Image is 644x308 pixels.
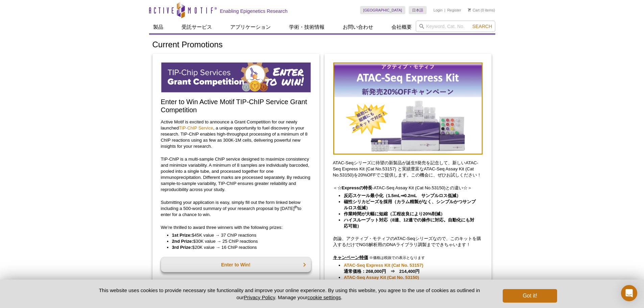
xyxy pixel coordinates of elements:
a: Register [447,8,461,13]
button: Got it! [503,289,557,303]
a: 学術・技術情報 [285,21,329,33]
strong: 通常価格：268,000円 ⇒ 214,400円 [344,263,423,274]
span: Search [472,24,492,29]
a: 製品 [149,21,167,33]
strong: 2nd Prize: [172,239,193,244]
a: TIP-ChIP Service [179,125,213,131]
a: [GEOGRAPHIC_DATA] [360,6,406,14]
h1: Current Promotions [152,40,492,50]
button: cookie settings [307,294,341,300]
img: Save on ATAC-Seq Kits [333,62,483,155]
div: Open Intercom Messenger [621,285,637,301]
img: Your Cart [468,8,471,11]
p: 勿論、アクティブ・モティフのATAC-Seqシリーズなので、このキットを購入するだけでNGS解析用のDNAライブラリ調製までできちゃいます！ [333,236,483,248]
p: We’re thrilled to award three winners with the following prizes: [161,224,311,231]
strong: 作業時間が大幅に短縮（工程改良により20%削減） [344,211,445,216]
a: Enter to Win! [161,257,311,272]
strong: 磁性シリカビーズを採用（カラム精製がなく、シンプルかつサンプルロス低減） [344,199,476,210]
p: Submitting your application is easy, simply fill out the form linked below including a 500-word s... [161,199,311,218]
h2: Enter to Win Active Motif TIP-ChIP Service Grant Competition [161,98,311,114]
p: Active Motif is excited to announce a Grant Competition for our newly launched , a unique opportu... [161,119,311,149]
strong: ハイスループット対応（8連、12連での操作に対応。自動化にも対応可能） [344,217,474,229]
li: $20K value → 16 ChIP reactions [172,244,304,251]
button: Search [470,23,494,29]
a: 日本語 [409,6,427,14]
li: $45K value → 37 ChIP reactions [172,232,304,238]
a: Login [433,8,443,13]
p: ＜☆ -ATAC-Seq Assay Kit (Cat No.53150)との違い☆＞ [333,185,483,191]
a: 会社概要 [387,21,416,33]
strong: 1st Prize: [172,233,192,238]
span: ※価格は税抜での表示となります [369,256,425,260]
p: ATAC-Seqシリーズに待望の新製品が誕生‼発売を記念して、新しいATAC-Seq Express Kit (Cat No.53157) と実績豊富なATAC-Seq Assay Kit (C... [333,160,483,178]
li: $30K value → 25 ChIP reactions [172,238,304,244]
li: (0 items) [468,6,495,14]
strong: 3rd Prize: [172,245,192,250]
a: 受託サービス [177,21,216,33]
strong: 反応スケール最小化（1.5mL⇒0.2mL サンプルロス低減） [344,193,461,198]
a: ATAC-Seq Assay Kit (Cat No. 53150) [344,275,419,281]
sup: th [294,205,297,209]
strong: 通常価格：268,000円 ⇒ 214,400円 [344,275,420,286]
a: お問い合わせ [339,21,377,33]
li: | [445,6,446,14]
a: アプリケーション [226,21,275,33]
a: ATAC-Seq Express Kit (Cat No. 53157) [344,262,423,268]
strong: Expressの特長 [342,185,372,190]
p: TIP-ChIP is a multi-sample ChIP service designed to maximize consistency and minimize variability... [161,156,311,193]
a: Cart [468,8,480,13]
u: キャンペーン特価 [333,255,368,260]
a: Privacy Policy [244,294,275,300]
input: Keyword, Cat. No. [416,21,495,32]
img: TIP-ChIP Service Grant Competition [161,62,311,93]
p: This website uses cookies to provide necessary site functionality and improve your online experie... [87,287,492,301]
h2: Enabling Epigenetics Research [220,8,288,14]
